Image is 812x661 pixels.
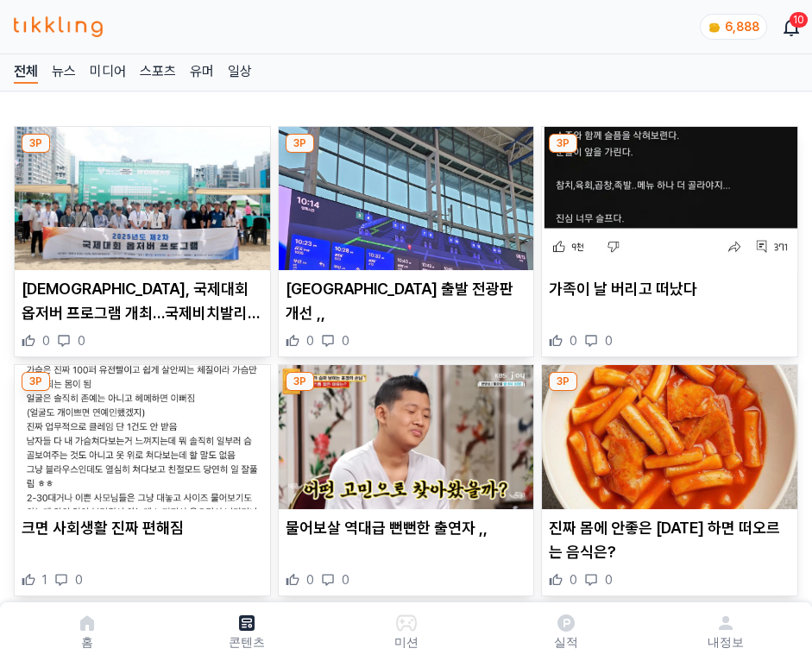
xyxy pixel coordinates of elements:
[140,61,176,84] a: 스포츠
[90,61,126,84] a: 미디어
[75,571,83,589] span: 0
[784,16,798,37] a: 10
[549,277,790,301] p: 가족이 날 버리고 떠났다
[278,364,535,595] div: 3P 물어보살 역대급 뻔뻔한 출연자 ,, 물어보살 역대급 뻔뻔한 출연자 ,, 0 0
[394,633,419,651] p: 미션
[570,332,577,349] span: 0
[790,12,808,28] div: 10
[549,516,790,564] p: 진짜 몸에 안좋은 [DATE] 하면 떠오르는 음식은?
[542,365,797,508] img: 진짜 몸에 안좋은 한식 하면 떠오르는 음식은?
[700,14,764,40] a: coin 6,888
[725,20,759,34] span: 6,888
[549,372,577,391] div: 3P
[52,61,76,84] a: 뉴스
[14,364,271,595] div: 3P 크면 사회생활 진짜 편해짐 크면 사회생활 진짜 편해짐 1 0
[81,633,93,651] p: 홈
[486,609,645,654] a: 실적
[342,571,349,589] span: 0
[15,127,270,270] img: 대한체육회, 국제대회 옵저버 프로그램 개최…국제비치발리볼대회 견학
[570,571,577,589] span: 0
[78,332,85,349] span: 0
[708,21,721,35] img: coin
[7,609,167,654] a: 홈
[286,277,527,325] p: [GEOGRAPHIC_DATA] 출발 전광판 개선 ,,
[549,134,577,153] div: 3P
[22,277,263,325] p: [DEMOGRAPHIC_DATA], 국제대회 옵저버 프로그램 개최…국제비치발리볼대회 견학
[396,613,417,633] img: 미션
[605,332,613,349] span: 0
[42,571,47,589] span: 1
[286,516,527,540] p: 물어보살 역대급 뻔뻔한 출연자 ,,
[22,516,263,540] p: 크면 사회생활 진짜 편해짐
[708,633,744,651] p: 내정보
[542,127,797,270] img: 가족이 날 버리고 떠났다
[279,365,534,508] img: 물어보살 역대급 뻔뻔한 출연자 ,,
[541,364,798,595] div: 3P 진짜 몸에 안좋은 한식 하면 떠오르는 음식은? 진짜 몸에 안좋은 [DATE] 하면 떠오르는 음식은? 0 0
[554,633,578,651] p: 실적
[14,16,103,37] img: 티끌링
[228,61,252,84] a: 일상
[605,571,613,589] span: 0
[14,126,271,357] div: 3P 대한체육회, 국제대회 옵저버 프로그램 개최…국제비치발리볼대회 견학 [DEMOGRAPHIC_DATA], 국제대회 옵저버 프로그램 개최…국제비치발리볼대회 견학 0 0
[286,372,314,391] div: 3P
[190,61,214,84] a: 유머
[279,127,534,270] img: 서울역 출발 전광판 개선 ,,
[541,126,798,357] div: 3P 가족이 날 버리고 떠났다 가족이 날 버리고 떠났다 0 0
[22,134,50,153] div: 3P
[278,126,535,357] div: 3P 서울역 출발 전광판 개선 ,, [GEOGRAPHIC_DATA] 출발 전광판 개선 ,, 0 0
[286,134,314,153] div: 3P
[645,609,805,654] a: 내정보
[15,365,270,508] img: 크면 사회생활 진짜 편해짐
[14,61,38,84] a: 전체
[22,372,50,391] div: 3P
[42,332,50,349] span: 0
[326,609,486,654] button: 미션
[306,571,314,589] span: 0
[306,332,314,349] span: 0
[229,633,265,651] p: 콘텐츠
[342,332,349,349] span: 0
[167,609,326,654] a: 콘텐츠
